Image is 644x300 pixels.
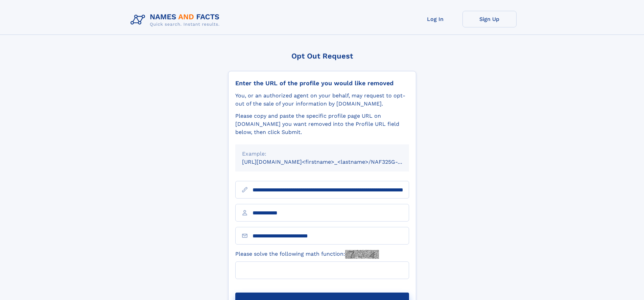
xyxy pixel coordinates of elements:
[462,11,517,27] a: Sign Up
[235,250,379,259] label: Please solve the following math function:
[128,11,225,29] img: Logo Names and Facts
[242,159,422,165] small: [URL][DOMAIN_NAME]<firstname>_<lastname>/NAF325G-xxxxxxxx
[242,150,402,158] div: Example:
[235,112,409,136] div: Please copy and paste the specific profile page URL on [DOMAIN_NAME] you want removed into the Pr...
[228,52,416,60] div: Opt Out Request
[235,92,409,108] div: You, or an authorized agent on your behalf, may request to opt-out of the sale of your informatio...
[235,79,409,87] div: Enter the URL of the profile you would like removed
[408,11,462,27] a: Log In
